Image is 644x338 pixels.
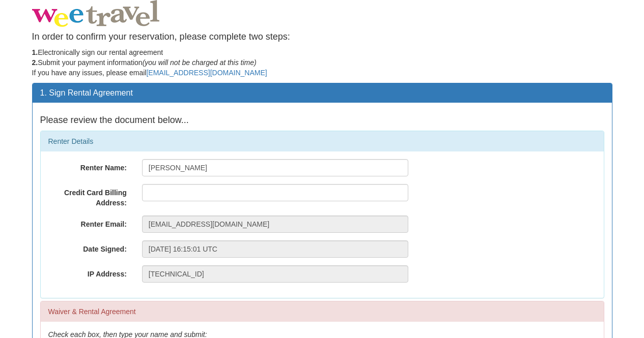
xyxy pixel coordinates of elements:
h4: Please review the document below... [40,115,604,126]
a: [EMAIL_ADDRESS][DOMAIN_NAME] [146,69,267,77]
em: (you will not be charged at this time) [143,58,257,67]
p: Electronically sign our rental agreement Submit your payment information If you have any issues, ... [32,47,612,78]
label: Date Signed: [41,240,134,254]
div: Renter Details [41,131,604,151]
label: Credit Card Billing Address: [41,184,134,208]
label: Renter Name: [41,159,134,173]
strong: 2. [32,58,38,67]
div: Waiver & Rental Agreement [41,301,604,322]
strong: 1. [32,48,38,56]
h4: In order to confirm your reservation, please complete two steps: [32,32,612,42]
label: IP Address: [41,265,134,279]
label: Renter Email: [41,216,134,229]
h3: 1. Sign Rental Agreement [40,88,604,98]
